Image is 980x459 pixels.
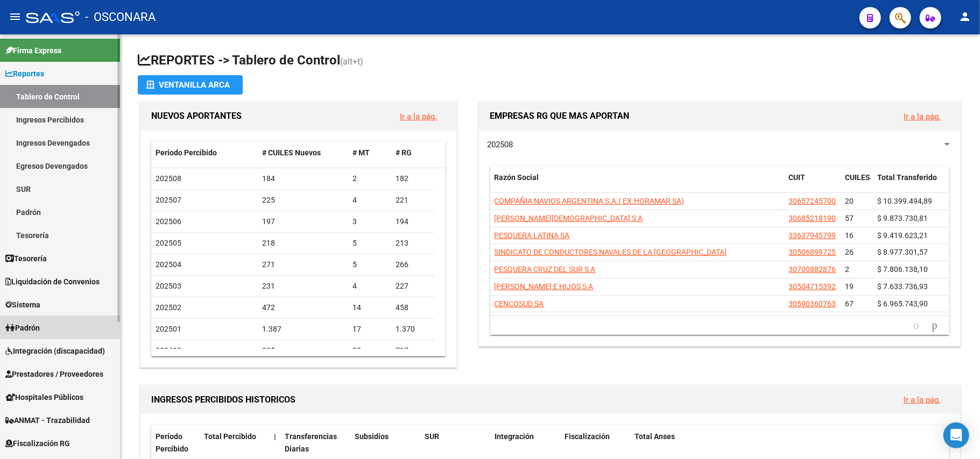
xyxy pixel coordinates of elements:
[274,432,276,441] span: |
[138,75,243,95] button: Ventanilla ARCA
[487,140,513,149] span: 202508
[352,216,387,228] div: 3
[391,106,446,126] button: Ir a la pág.
[262,194,344,206] div: 225
[352,345,387,357] div: 88
[156,148,217,157] span: Período Percibido
[285,432,337,453] span: Transferencias Diarias
[495,197,685,205] span: COMPAÑIA NAVIOS ARGENTINA S.A.( EX.HORAMAR SA)
[156,196,181,204] span: 202507
[845,214,854,223] span: 57
[495,265,596,274] span: PESQUERA CRUZ DEL SUR S A
[495,214,643,223] span: [PERSON_NAME][DEMOGRAPHIC_DATA] S A
[352,173,387,185] div: 2
[5,253,47,264] span: Tesorería
[5,391,83,403] span: Hospitales Públicos
[262,173,344,185] div: 184
[5,438,70,449] span: Fiscalización RG
[396,148,412,157] span: # RG
[258,141,348,164] datatable-header-cell: # CUILES Nuevos
[425,432,439,441] span: SUR
[5,345,105,357] span: Integración (discapacidad)
[138,52,963,70] h1: REPORTES -> Tablero de Control
[204,432,256,441] span: Total Percibido
[156,239,181,247] span: 202505
[156,303,181,312] span: 202502
[146,75,234,95] div: Ventanilla ARCA
[352,323,387,335] div: 17
[151,141,258,164] datatable-header-cell: Período Percibido
[348,141,391,164] datatable-header-cell: # MT
[352,280,387,292] div: 4
[352,194,387,206] div: 4
[841,166,873,202] datatable-header-cell: CUILES
[495,248,727,256] span: SINDICATO DE CONDUCTORES NAVALES DE LA [GEOGRAPHIC_DATA]
[878,231,928,240] span: $ 9.419.623,21
[789,214,836,223] span: 30685218190
[262,323,344,335] div: 1.387
[565,432,610,441] span: Fiscalización
[878,197,933,205] span: $ 10.399.494,89
[845,231,854,240] span: 16
[396,216,430,228] div: 194
[156,346,181,355] span: 202412
[5,276,100,288] span: Liquidación de Convenios
[845,299,854,308] span: 67
[396,259,430,271] div: 266
[352,302,387,314] div: 14
[495,173,539,182] span: Razón Social
[904,395,941,405] a: Ir a la pág.
[355,432,389,441] span: Subsidios
[156,174,181,183] span: 202508
[895,106,949,126] button: Ir a la pág.
[396,280,430,292] div: 227
[262,280,344,292] div: 231
[391,141,434,164] datatable-header-cell: # RG
[396,237,430,249] div: 213
[789,173,806,182] span: CUIT
[490,166,785,202] datatable-header-cell: Razón Social
[789,248,836,256] span: 30506899725
[396,323,430,335] div: 1.370
[156,282,181,290] span: 202503
[785,166,841,202] datatable-header-cell: CUIT
[151,395,295,405] span: INGRESOS PERCIBIDOS HISTORICOS
[5,299,40,311] span: Sistema
[495,282,594,291] span: [PERSON_NAME] E HIJOS S A
[5,68,44,80] span: Reportes
[845,265,850,274] span: 2
[789,299,836,308] span: 30590360763
[262,345,344,357] div: 805
[878,173,937,182] span: Total Transferido
[904,112,941,121] a: Ir a la pág.
[845,248,854,256] span: 26
[9,10,22,23] mat-icon: menu
[262,237,344,249] div: 218
[396,302,430,314] div: 458
[5,45,61,56] span: Firma Express
[943,422,969,448] div: Open Intercom Messenger
[85,5,156,29] span: - OSCONARA
[878,248,928,256] span: $ 8.977.301,57
[845,197,854,205] span: 20
[262,216,344,228] div: 197
[400,112,437,121] a: Ir a la pág.
[5,414,90,426] span: ANMAT - Trazabilidad
[156,217,181,226] span: 202506
[845,282,854,291] span: 19
[340,56,363,67] span: (alt+t)
[958,10,971,23] mat-icon: person
[789,231,836,240] span: 33637945799
[352,237,387,249] div: 5
[262,259,344,271] div: 271
[789,197,836,205] span: 30657245700
[845,173,871,182] span: CUILES
[262,148,321,157] span: # CUILES Nuevos
[878,282,928,291] span: $ 7.633.736,93
[878,265,928,274] span: $ 7.806.138,10
[495,432,534,441] span: Integración
[873,166,949,202] datatable-header-cell: Total Transferido
[789,265,836,274] span: 30700882876
[490,111,629,121] span: EMPRESAS RG QUE MAS APORTAN
[156,260,181,269] span: 202504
